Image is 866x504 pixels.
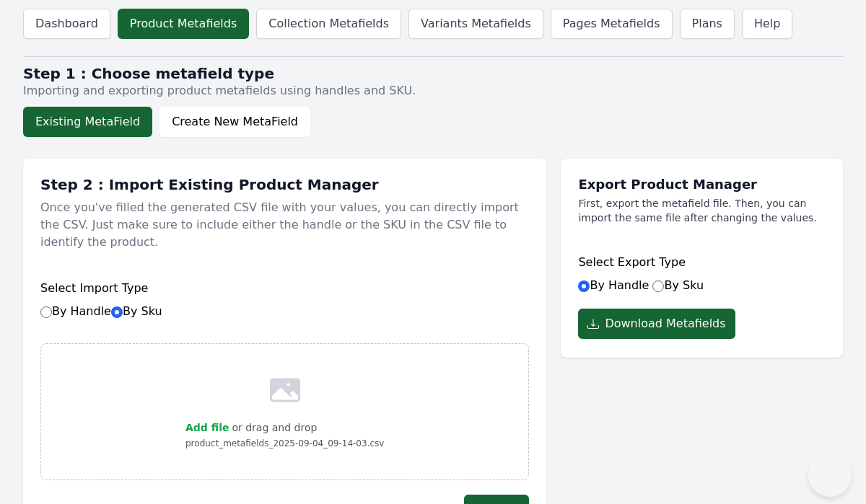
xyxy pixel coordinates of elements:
a: Help [742,9,792,39]
label: By Handle [578,278,649,292]
h2: Step 1 : Choose metafield type [23,65,843,82]
a: Variants Metafields [408,9,543,39]
label: By Handle [40,304,162,318]
button: Create New MetaField [159,107,310,137]
h6: Select Export Type [578,254,826,271]
p: Once you've filled the generated CSV file with your values, you can directly import the CSV. Just... [40,193,529,257]
label: By Sku [652,278,704,292]
button: Download Metafields [578,309,735,339]
span: Add file [185,422,229,433]
input: By HandleBy Sku [40,306,52,318]
a: Plans [680,9,735,39]
input: By Handle [578,280,590,292]
h6: Select Import Type [40,280,529,297]
input: By Sku [652,280,664,292]
h1: Step 2 : Import Existing Product Manager [40,176,529,193]
a: Collection Metafields [256,9,401,39]
button: Existing MetaField [23,107,152,137]
a: Pages Metafields [551,9,673,39]
label: By Sku [111,304,162,318]
a: Product Metafields [118,9,249,39]
a: Dashboard [23,9,110,39]
p: First, export the metafield file. Then, you can import the same file after changing the values. [578,196,826,225]
p: product_metafields_2025-09-04_09-14-03.csv [185,436,384,451]
h1: Export Product Manager [578,176,826,193]
iframe: Toggle Customer Support [808,454,852,497]
input: By Sku [111,306,123,318]
p: or drag and drop [229,419,317,436]
p: Importing and exporting product metafields using handles and SKU. [23,82,843,100]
